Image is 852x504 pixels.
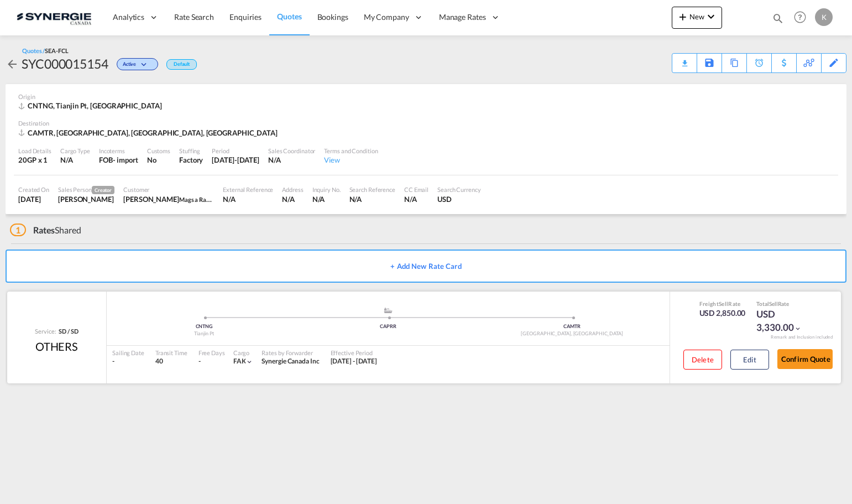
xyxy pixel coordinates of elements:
span: Synergie Canada Inc [262,357,319,365]
div: Factory Stuffing [179,155,203,165]
div: USD 3,330.00 [756,308,812,334]
div: CNTNG [112,323,296,330]
div: OTHERS [35,339,78,354]
div: Incoterms [99,147,138,155]
button: Edit [730,350,769,370]
span: SEA-FCL [45,47,68,54]
div: SYC000015154 [22,55,108,72]
md-icon: icon-chevron-down [139,62,152,68]
div: Terms and Condition [324,147,378,155]
div: 30 Sep 2025 - 14 Oct 2025 [331,357,378,366]
span: Mags a Rabais [179,195,217,204]
div: Customs [147,147,170,155]
div: K [815,8,833,26]
span: Analytics [113,12,144,23]
md-icon: icon-chevron-down [245,358,253,366]
div: Search Currency [437,185,481,194]
div: N/A [223,194,273,204]
div: Search Reference [349,185,395,194]
div: icon-magnify [772,12,784,29]
div: - [112,357,144,366]
div: Sales Person [58,185,114,194]
div: 14 Oct 2025 [212,155,259,165]
div: No [147,155,170,165]
span: Creator [92,186,114,194]
div: CAPRR [296,323,480,330]
div: CNTNG, Tianjin Pt, Asia Pacific [18,101,164,111]
img: 1f56c880d42311ef80fc7dca854c8e59.png [17,5,91,30]
div: Origin [18,92,834,101]
div: 30 Sep 2025 [18,194,49,204]
div: Cargo [233,349,254,357]
span: CNTNG, Tianjin Pt, [GEOGRAPHIC_DATA] [28,101,161,110]
div: Cargo Type [60,147,90,155]
div: View [324,155,378,165]
span: Rate Search [174,12,214,22]
div: Transit Time [155,349,187,357]
span: New [676,12,718,21]
div: Ludovic Leconte [123,194,214,204]
div: [GEOGRAPHIC_DATA], [GEOGRAPHIC_DATA] [480,330,664,337]
div: Adriana Groposila [58,194,114,204]
div: Freight Rate [699,300,746,308]
div: 20GP x 1 [18,155,51,165]
span: Enquiries [229,12,262,22]
div: Shared [10,224,81,236]
div: N/A [282,194,303,204]
button: icon-plus 400-fgNewicon-chevron-down [672,7,722,29]
button: Confirm Quote [777,349,833,369]
div: Remark and Inclusion included [762,334,841,340]
div: N/A [312,194,341,204]
div: icon-arrow-left [6,55,22,72]
span: [DATE] - [DATE] [331,357,378,365]
div: Change Status Here [117,58,158,70]
span: Quotes [277,12,301,21]
div: Effective Period [331,349,378,357]
button: + Add New Rate Card [6,250,846,283]
md-icon: icon-plus 400-fg [676,10,689,23]
div: - import [113,155,138,165]
div: Save As Template [697,54,722,72]
div: Sailing Date [112,349,144,357]
span: Sell [769,300,778,307]
md-icon: icon-chevron-down [704,10,718,23]
div: Total Rate [756,300,812,308]
span: Manage Rates [439,12,486,23]
div: 40 [155,357,187,366]
div: CC Email [404,185,428,194]
div: External Reference [223,185,273,194]
div: Quotes /SEA-FCL [22,46,69,55]
span: Help [791,8,809,27]
div: Sales Coordinator [268,147,315,155]
div: FOB [99,155,113,165]
span: Sell [719,300,728,307]
div: Address [282,185,303,194]
div: Quote PDF is not available at this time [678,54,691,64]
div: Help [791,8,815,28]
div: Load Details [18,147,51,155]
span: 1 [10,224,26,236]
md-icon: assets/icons/custom/ship-fill.svg [381,308,395,313]
div: CAMTR, Montreal, QC, Americas [18,128,280,138]
md-icon: icon-download [678,55,691,64]
span: FAK [233,357,246,365]
div: Rates by Forwarder [262,349,319,357]
div: Tianjin Pt [112,330,296,337]
div: Default [166,59,197,70]
md-icon: icon-arrow-left [6,58,19,71]
span: My Company [364,12,409,23]
button: Delete [683,350,722,370]
div: N/A [268,155,315,165]
div: Free Days [198,349,225,357]
div: Inquiry No. [312,185,341,194]
div: USD [437,194,481,204]
div: Period [212,147,259,155]
md-icon: icon-chevron-down [794,325,802,332]
div: - [198,357,201,366]
md-icon: icon-magnify [772,12,784,24]
div: N/A [60,155,90,165]
div: Customer [123,185,214,194]
div: Destination [18,119,834,127]
div: CAMTR [480,323,664,330]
